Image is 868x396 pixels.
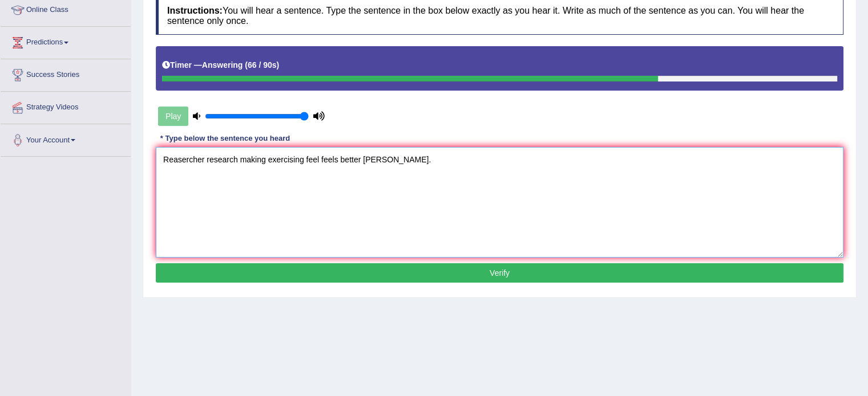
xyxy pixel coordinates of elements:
b: ( [245,60,248,70]
b: Instructions: [167,6,223,15]
a: Strategy Videos [1,92,131,120]
a: Predictions [1,27,131,55]
h5: Timer — [162,61,279,70]
b: Answering [202,60,243,70]
a: Success Stories [1,59,131,88]
div: * Type below the sentence you heard [156,133,294,144]
button: Verify [156,263,843,283]
a: Your Account [1,124,131,153]
b: 66 / 90s [248,60,277,70]
b: ) [277,60,280,70]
